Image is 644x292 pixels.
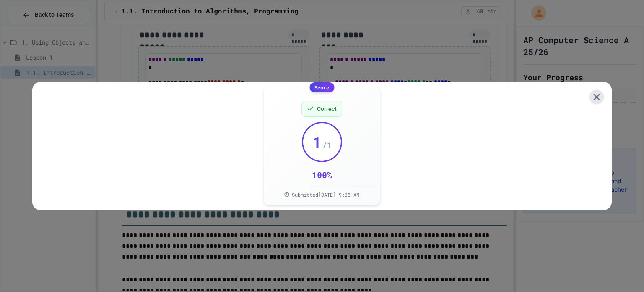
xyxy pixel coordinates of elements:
[312,134,322,150] span: 1
[322,139,332,151] span: / 1
[312,169,332,181] div: 100 %
[317,105,337,113] span: Correct
[292,191,359,198] span: Submitted [DATE] 9:36 AM
[309,82,334,92] div: Score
